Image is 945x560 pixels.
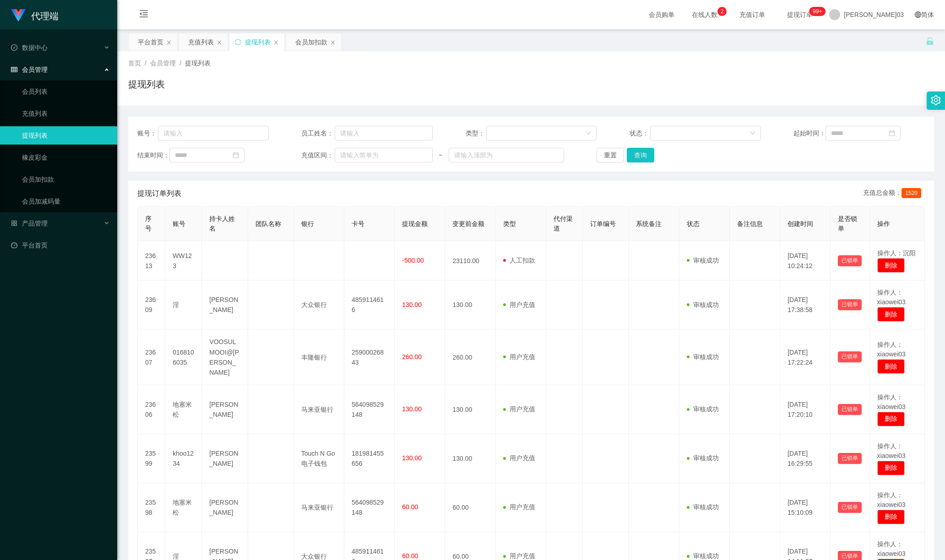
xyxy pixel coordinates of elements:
[793,129,826,137] font: 起始时间：
[877,540,906,557] font: 操作人：xiaowei03
[11,9,26,22] img: logo.9652507e.png
[402,552,418,560] font: 60.00
[173,301,179,308] font: 淫
[188,38,214,46] font: 充值列表
[510,454,535,462] font: 用户充值
[255,220,281,227] font: 团队名称
[128,0,159,30] i: 图标: 菜单折叠
[877,393,906,410] font: 操作人：xiaowei03
[590,220,616,227] font: 订单编号
[693,353,719,361] font: 审核成功
[173,401,192,418] font: 地塞米松
[877,341,906,358] font: 操作人：xiaowei03
[452,257,479,264] font: 23110.00
[693,552,719,560] font: 审核成功
[22,192,110,210] a: 会员加减码量
[809,7,826,16] sup: 1200
[173,499,192,516] font: 地塞米松
[273,40,279,45] i: 图标： 关闭
[150,59,176,67] font: 会员管理
[22,148,110,167] a: 橡皮彩金
[402,220,428,227] font: 提现金额
[915,11,921,18] i: 图标: 全球
[877,461,905,475] button: 删除
[787,499,813,516] font: [DATE] 15:10:09
[11,44,17,51] i: 图标: 检查-圆圈-o
[452,220,484,227] font: 变更前金额
[439,151,442,159] font: ~
[209,401,238,418] font: [PERSON_NAME]
[813,8,822,15] font: 99+
[466,129,485,137] font: 类型：
[301,301,327,308] font: 大众银行
[22,170,110,188] a: 会员加扣款
[145,348,156,366] font: 23607
[11,11,59,18] a: 代理端
[209,215,235,232] font: 持卡人姓名
[173,252,192,269] font: WW123
[630,129,649,137] font: 状态：
[145,296,156,313] font: 23609
[510,353,535,361] font: 用户充值
[597,148,624,162] button: 重置
[449,148,564,162] input: 请输入顶部为
[452,406,472,413] font: 130.00
[877,442,906,459] font: 操作人：xiaowei03
[301,129,333,137] font: 员工姓名：
[838,255,862,266] button: 已锁单
[687,220,700,227] font: 状态
[649,11,674,18] font: 会员购单
[750,130,755,137] i: 图标： 下
[138,38,163,46] font: 平台首页
[693,301,719,308] font: 审核成功
[209,338,239,376] font: VOOSULMOOI@[PERSON_NAME]
[301,553,327,560] font: 大众银行
[452,553,468,560] font: 60.00
[721,8,724,15] font: 2
[217,40,222,45] i: 图标： 关闭
[905,190,918,196] font: 1520
[877,510,905,524] button: 删除
[402,301,422,308] font: 130.00
[510,405,535,413] font: 用户充值
[510,503,535,511] font: 用户充值
[137,129,157,137] font: 账号：
[301,353,327,361] font: 丰隆银行
[787,450,813,467] font: [DATE] 16:29:55
[787,296,813,313] font: [DATE] 17:38:58
[693,257,719,264] font: 审核成功
[22,220,48,227] font: 产品管理
[245,38,271,46] font: 提现列表
[787,252,813,269] font: [DATE] 10:24:12
[173,220,185,227] font: 账号
[301,450,335,467] font: Touch N Go 电子钱包
[128,59,141,67] font: 首页
[352,401,384,418] font: 564098529148
[352,499,384,516] font: 564098529148
[877,249,916,257] font: 操作人：沉阳
[452,455,472,462] font: 130.00
[787,348,813,366] font: [DATE] 17:22:24
[173,553,179,560] font: 淫
[330,40,336,45] i: 图标： 关闭
[402,454,422,462] font: 130.00
[921,11,934,18] font: 简体
[838,215,857,232] font: 是否锁单
[636,220,662,227] font: 系统备注
[737,220,763,227] font: 备注信息
[22,66,48,73] font: 会员管理
[787,220,813,227] font: 创建时间
[693,405,719,413] font: 审核成功
[301,504,333,511] font: 马来亚银行
[838,351,862,362] button: 已锁单
[452,353,472,361] font: 260.00
[739,11,765,18] font: 充值订单
[301,406,333,413] font: 马来亚银行
[233,152,239,158] i: 图标：日历
[452,504,468,511] font: 60.00
[352,296,384,313] font: 4859114616
[503,220,516,227] font: 类型
[838,299,862,310] button: 已锁单
[931,95,941,105] i: 图标：设置
[295,38,327,46] font: 会员加扣款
